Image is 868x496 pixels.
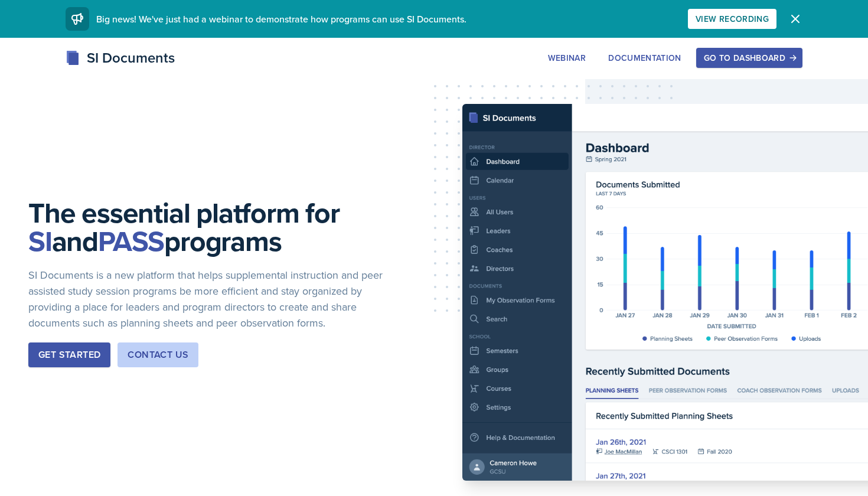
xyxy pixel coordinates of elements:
div: Go to Dashboard [704,53,795,63]
div: Webinar [548,53,586,63]
div: View Recording [696,14,769,24]
span: Big news! We've just had a webinar to demonstrate how programs can use SI Documents. [96,12,466,25]
button: Webinar [540,48,593,68]
button: Contact Us [118,342,198,367]
button: View Recording [688,9,776,29]
div: Documentation [608,53,681,63]
button: Go to Dashboard [696,48,802,68]
div: Get Started [38,348,100,362]
div: Contact Us [128,348,188,362]
div: SI Documents [66,47,175,68]
button: Documentation [601,48,689,68]
button: Get Started [28,342,110,367]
